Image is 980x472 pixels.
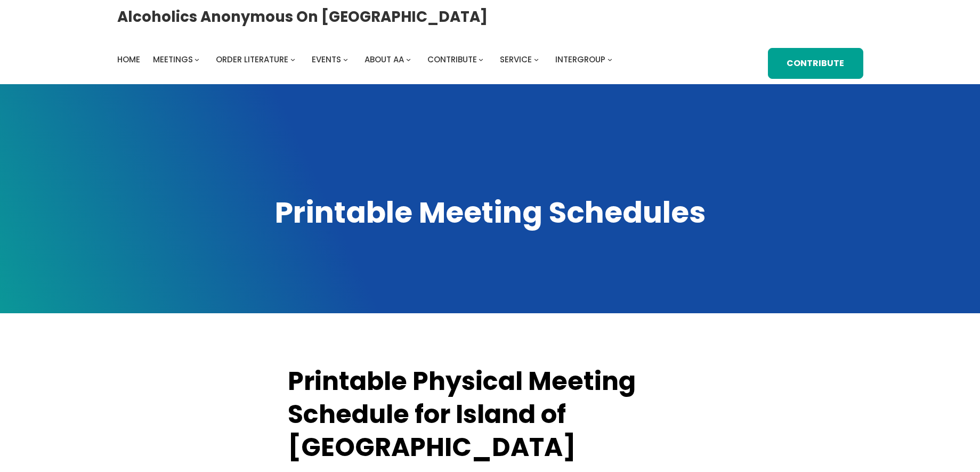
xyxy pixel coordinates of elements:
[365,54,404,65] span: About AA
[153,54,193,65] span: Meetings
[216,54,288,65] span: Order Literature
[117,192,863,232] h1: Printable Meeting Schedules
[608,57,612,62] button: Intergroup submenu
[534,57,539,62] button: Service submenu
[500,52,532,67] a: Service
[500,54,532,65] span: Service
[195,57,199,62] button: Meetings submenu
[312,54,341,65] span: Events
[555,54,605,65] span: Intergroup
[312,52,341,67] a: Events
[117,52,140,67] a: Home
[288,365,693,463] h2: Printable Physical Meeting Schedule for Island of [GEOGRAPHIC_DATA]
[153,52,193,67] a: Meetings
[768,48,863,79] a: Contribute
[555,52,605,67] a: Intergroup
[343,57,348,62] button: Events submenu
[290,57,295,62] button: Order Literature submenu
[427,52,477,67] a: Contribute
[365,52,404,67] a: About AA
[479,57,483,62] button: Contribute submenu
[117,54,140,65] span: Home
[117,4,488,30] a: Alcoholics Anonymous on [GEOGRAPHIC_DATA]
[406,57,411,62] button: About AA submenu
[427,54,477,65] span: Contribute
[117,52,616,67] nav: Intergroup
